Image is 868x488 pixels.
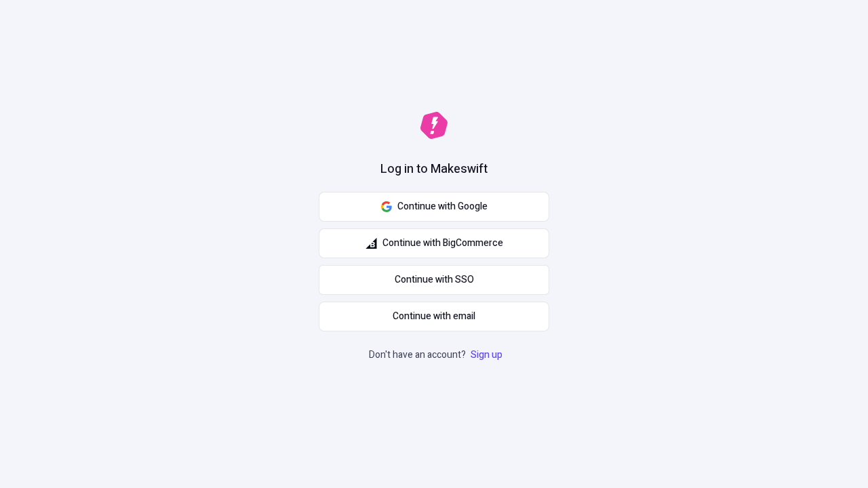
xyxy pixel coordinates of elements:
span: Continue with Google [397,199,488,214]
span: Continue with email [393,309,475,324]
h1: Log in to Makeswift [380,161,488,178]
p: Don't have an account? [369,348,505,363]
button: Continue with BigCommerce [319,228,549,258]
button: Continue with Google [319,192,549,222]
a: Continue with SSO [319,265,549,295]
span: Continue with BigCommerce [382,236,503,251]
button: Continue with email [319,302,549,331]
a: Sign up [468,348,505,362]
